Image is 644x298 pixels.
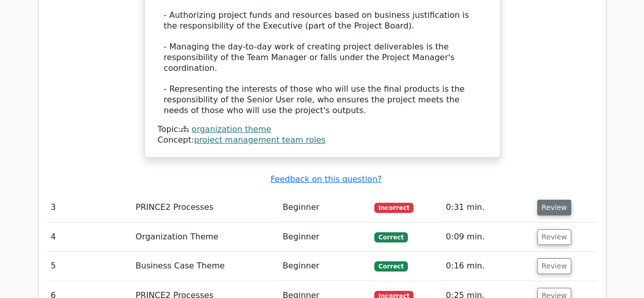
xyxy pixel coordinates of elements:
button: Review [537,200,572,215]
td: Business Case Theme [131,252,278,281]
td: Beginner [278,252,370,281]
button: Review [537,258,572,274]
span: Correct [374,261,407,272]
td: PRINCE2 Processes [131,193,278,222]
td: 4 [47,223,132,252]
td: 3 [47,193,132,222]
button: Review [537,229,572,245]
a: organization theme [191,124,271,134]
td: Beginner [278,193,370,222]
a: project management team roles [194,135,325,145]
a: Feedback on this question? [270,174,381,184]
span: Correct [374,232,407,242]
div: Concept: [158,135,487,146]
span: Incorrect [374,203,413,213]
td: Organization Theme [131,223,278,252]
td: 0:09 min. [442,223,533,252]
div: Topic: [158,124,487,135]
td: Beginner [278,223,370,252]
td: 0:31 min. [442,193,533,222]
td: 0:16 min. [442,252,533,281]
td: 5 [47,252,132,281]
